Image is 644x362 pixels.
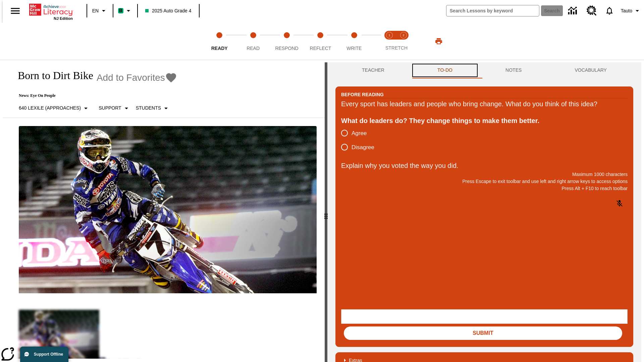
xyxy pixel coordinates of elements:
p: Students [136,105,161,112]
p: Support [99,105,121,112]
span: Ready [211,46,228,51]
span: Tauto [621,7,632,14]
h1: Born to Dirt Bike [11,69,93,82]
p: 640 Lexile (Approaches) [19,105,81,112]
span: Respond [275,46,298,51]
button: Print [428,35,449,47]
button: Select Student [133,102,173,114]
h2: Before Reading [341,91,384,98]
button: Click to activate and allow voice recognition [611,195,628,212]
p: Press Alt + F10 to reach toolbar [341,185,628,192]
span: Support Offline [34,352,63,357]
span: Agree [352,129,367,138]
button: Read step 2 of 5 [233,23,272,60]
button: Support Offline [20,347,68,362]
div: reading [3,62,325,359]
span: NJ Edition [54,16,73,20]
button: Ready step 1 of 5 [200,23,239,60]
button: Open side menu [5,1,25,21]
div: Instructional Panel Tabs [335,62,633,78]
span: EN [92,7,99,14]
button: Boost Class color is mint green. Change class color [115,5,135,17]
span: STRETCH [385,45,408,51]
button: TO-DO [411,62,479,78]
span: B [119,6,122,15]
span: Read [247,46,260,51]
button: VOCABULARY [548,62,633,78]
img: Motocross racer James Stewart flies through the air on his dirt bike. [19,126,317,294]
button: Respond step 3 of 5 [267,23,306,60]
a: Resource Center, Will open in new tab [583,2,601,20]
input: search field [446,5,539,16]
button: Submit [344,326,622,340]
button: Profile/Settings [618,5,644,17]
p: Maximum 1000 characters [341,171,628,178]
div: poll [341,126,380,154]
a: Notifications [601,2,618,19]
span: Write [346,46,362,51]
span: Reflect [310,46,331,51]
button: Add to Favorites - Born to Dirt Bike [97,72,177,83]
body: Explain why you voted the way you did. Maximum 1000 characters Press Alt + F10 to reach toolbar P... [3,5,98,11]
div: What do leaders do? They change things to make them better. [341,115,628,126]
p: Explain why you voted the way you did. [341,160,628,171]
text: 2 [402,34,404,37]
button: Stretch Respond step 2 of 2 [394,23,413,60]
button: Stretch Read step 1 of 2 [380,23,399,60]
button: Select Lexile, 640 Lexile (Approaches) [16,102,93,114]
span: Add to Favorites [97,72,165,83]
p: Press Escape to exit toolbar and use left and right arrow keys to access options [341,178,628,185]
button: Teacher [335,62,411,78]
span: Disagree [352,143,374,152]
span: 2025 Auto Grade 4 [145,7,192,14]
button: Language: EN, Select a language [89,5,111,17]
div: activity [327,62,641,362]
button: NOTES [479,62,548,78]
button: Scaffolds, Support [96,102,133,114]
button: Reflect step 4 of 5 [301,23,340,60]
div: Home [29,2,73,20]
div: Press Enter or Spacebar and then press right and left arrow keys to move the slider [325,62,327,362]
a: Data Center [564,2,583,20]
button: Write step 5 of 5 [335,23,374,60]
text: 1 [388,34,390,37]
div: Every sport has leaders and people who bring change. What do you think of this idea? [341,99,628,109]
p: News: Eye On People [11,93,177,98]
